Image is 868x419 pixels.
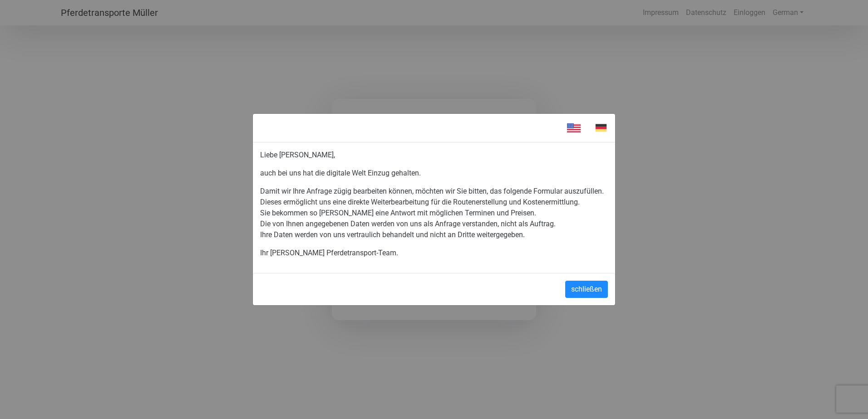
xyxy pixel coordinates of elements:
[565,281,608,298] button: schließen
[260,248,608,258] p: Ihr [PERSON_NAME] Pferdetransport-Team.
[560,121,587,135] img: en
[587,121,615,135] img: de
[260,150,608,161] p: Liebe [PERSON_NAME],
[260,168,608,179] p: auch bei uns hat die digitale Welt Einzug gehalten.
[260,186,608,240] p: Damit wir Ihre Anfrage zügig bearbeiten können, möchten wir Sie bitten, das folgende Formular aus...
